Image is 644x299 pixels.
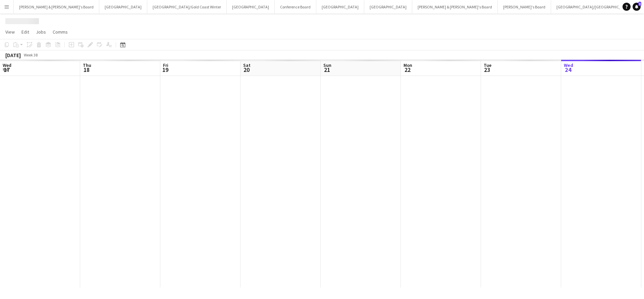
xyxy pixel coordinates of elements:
[33,28,49,36] a: Jobs
[364,0,412,13] button: [GEOGRAPHIC_DATA]
[484,62,491,68] span: Tue
[3,62,11,68] span: Wed
[5,29,15,35] span: View
[22,52,39,57] span: Week 38
[14,0,99,13] button: [PERSON_NAME] & [PERSON_NAME]'s Board
[638,2,641,6] span: 3
[82,66,91,74] span: 18
[3,28,17,36] a: View
[19,28,32,36] a: Edit
[322,66,331,74] span: 21
[412,0,498,13] button: [PERSON_NAME] & [PERSON_NAME]'s Board
[564,62,573,68] span: Wed
[242,66,251,74] span: 20
[323,62,331,68] span: Sun
[21,29,29,35] span: Edit
[50,28,70,36] a: Comms
[163,62,168,68] span: Fri
[162,66,168,74] span: 19
[316,0,364,13] button: [GEOGRAPHIC_DATA]
[551,0,637,13] button: [GEOGRAPHIC_DATA]/[GEOGRAPHIC_DATA]
[5,52,21,58] div: [DATE]
[36,29,46,35] span: Jobs
[2,66,11,74] span: 17
[147,0,227,13] button: [GEOGRAPHIC_DATA]/Gold Coast Winter
[404,62,412,68] span: Mon
[275,0,316,13] button: Conference Board
[498,0,551,13] button: [PERSON_NAME]'s Board
[243,62,251,68] span: Sat
[227,0,275,13] button: [GEOGRAPHIC_DATA]
[483,66,491,74] span: 23
[563,66,573,74] span: 24
[633,3,641,11] a: 3
[99,0,147,13] button: [GEOGRAPHIC_DATA]
[83,62,91,68] span: Thu
[402,66,412,74] span: 22
[53,29,68,35] span: Comms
